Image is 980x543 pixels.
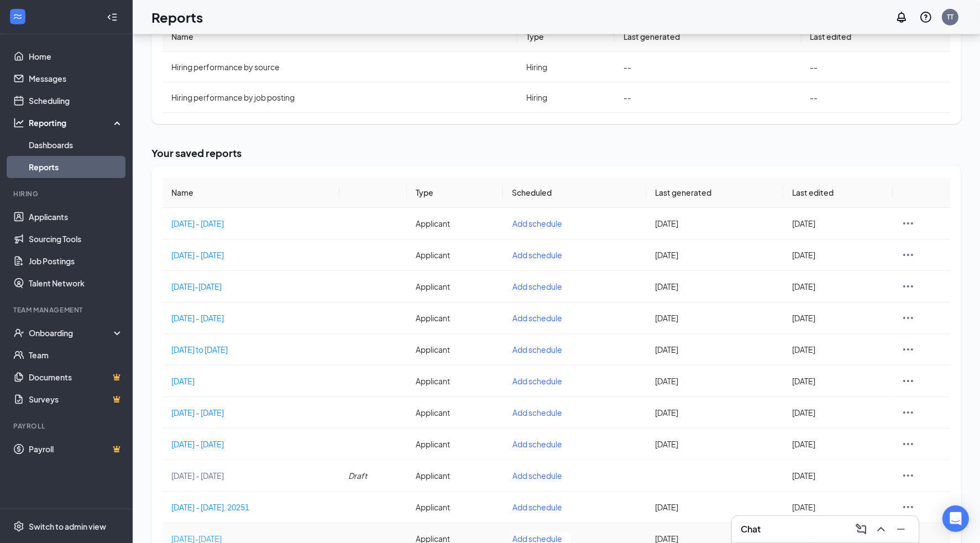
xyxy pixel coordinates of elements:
[407,177,503,208] th: Type
[171,92,295,102] span: Hiring performance by job posting
[895,11,908,24] svg: Notifications
[29,388,123,410] a: SurveysCrown
[171,376,195,386] span: May 5
[171,439,224,449] span: May 26 - May 31
[919,11,932,24] svg: QuestionInfo
[741,523,761,535] h3: Chat
[783,460,893,492] td: [DATE]
[171,62,280,72] span: Hiring performance by source
[902,500,915,514] svg: Ellipses
[407,302,503,334] td: Applicant
[646,177,783,208] th: Last generated
[646,397,783,429] td: [DATE]
[646,208,783,239] td: [DATE]
[801,22,950,52] th: Last edited
[407,208,503,239] td: Applicant
[171,344,228,354] span: May 28 to Apr 2
[29,67,123,90] a: Messages
[29,272,123,294] a: Talent Network
[29,327,114,338] div: Onboarding
[407,271,503,302] td: Applicant
[902,437,915,451] svg: Ellipses
[646,302,783,334] td: [DATE]
[852,520,870,538] button: ComposeMessage
[407,460,503,492] td: Applicant
[902,248,915,262] svg: Ellipses
[107,12,118,23] svg: Collapse
[902,406,915,419] svg: Ellipses
[646,334,783,366] td: [DATE]
[646,429,783,460] td: [DATE]
[902,280,915,293] svg: Ellipses
[29,521,106,532] div: Switch to admin view
[902,311,915,325] svg: Ellipses
[783,208,893,239] td: [DATE]
[517,52,615,82] td: Hiring
[13,117,24,128] svg: Analysis
[855,523,868,536] svg: ComposeMessage
[646,492,783,523] td: [DATE]
[407,366,503,397] td: Applicant
[12,11,23,22] svg: WorkstreamLogo
[512,406,572,419] button: Add schedule
[29,156,123,178] a: Reports
[171,217,331,229] a: [DATE] - [DATE]
[517,82,615,113] td: Hiring
[512,249,572,261] button: Add schedule
[783,302,893,334] td: [DATE]
[512,501,572,513] button: Add schedule
[29,344,123,366] a: Team
[615,82,801,113] td: --
[407,492,503,523] td: Applicant
[783,397,893,429] td: [DATE]
[13,327,24,338] svg: UserCheck
[171,471,224,481] span: [DATE] - [DATE]
[13,189,121,199] div: Hiring
[171,375,331,387] a: [DATE]
[171,218,224,228] span: May 19 - May 23
[407,334,503,366] td: Applicant
[407,239,503,271] td: Applicant
[171,280,331,293] a: [DATE]-[DATE]
[407,397,503,429] td: Applicant
[646,366,783,397] td: [DATE]
[29,206,123,228] a: Applicants
[512,217,572,229] button: Add schedule
[615,22,801,52] th: Last generated
[872,520,890,538] button: ChevronUp
[29,228,123,250] a: Sourcing Tools
[783,177,893,208] th: Last edited
[171,249,331,261] a: [DATE] - [DATE]
[171,312,331,324] a: [DATE] - [DATE]
[512,375,572,387] button: Add schedule
[512,469,572,482] button: Add schedule
[902,469,915,482] svg: Ellipses
[29,117,124,128] div: Reporting
[783,271,893,302] td: [DATE]
[783,429,893,460] td: [DATE]
[902,374,915,388] svg: Ellipses
[29,250,123,272] a: Job Postings
[783,492,893,523] td: [DATE]
[892,520,910,538] button: Minimize
[646,271,783,302] td: [DATE]
[503,177,646,208] th: Scheduled
[801,82,950,113] td: --
[512,280,572,293] button: Add schedule
[171,250,224,260] span: June 2 - June 6
[171,406,331,419] a: [DATE] - [DATE]
[171,343,331,356] a: [DATE] to [DATE]
[13,305,121,315] div: Team Management
[13,421,121,431] div: Payroll
[512,438,572,450] button: Add schedule
[517,22,615,52] th: Type
[171,313,224,323] span: May 12 - May 16
[171,438,331,450] a: [DATE] - [DATE]
[163,22,517,52] th: Name
[801,52,950,82] td: --
[407,429,503,460] td: Applicant
[874,523,888,536] svg: ChevronUp
[163,177,339,208] th: Name
[512,343,572,356] button: Add schedule
[151,146,961,160] h2: Your saved reports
